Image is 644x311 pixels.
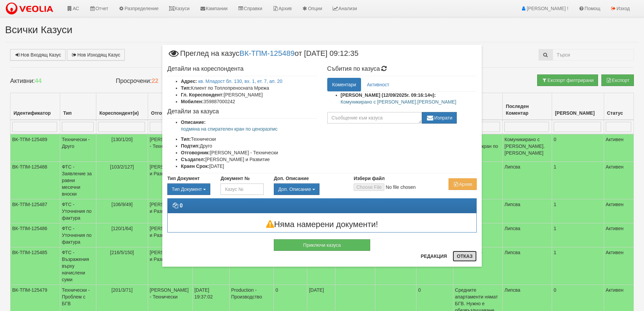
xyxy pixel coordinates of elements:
span: Преглед на казус от [DATE] 09:12:35 [167,50,358,62]
strong: [PERSON_NAME] (12/09/2025г. 09:16:14ч): [341,92,436,98]
button: Изпрати [422,112,457,124]
span: Тип Документ [172,186,202,192]
li: [PERSON_NAME] [181,91,317,98]
a: ВК-ТПМ-125489 [239,49,294,58]
button: Тип Документ [167,183,210,195]
b: Адрес: [181,79,197,84]
label: Избери файл [354,175,385,182]
div: Двоен клик, за изчистване на избраната стойност. [167,183,210,195]
p: подмяна на спирателен кран по ценоразпис [181,126,317,132]
a: Коментари [327,78,361,91]
li: 359887000242 [181,98,317,105]
h4: Детайли за казуса [167,108,317,115]
a: Активност [362,78,394,91]
li: [PERSON_NAME] и Развитие [181,156,317,163]
b: Описание: [181,119,206,125]
b: Отговорник: [181,150,210,155]
label: Документ № [220,175,249,182]
b: Подтип: [181,143,200,149]
b: Тип: [181,136,191,142]
li: Друго [181,142,317,149]
b: Краен Срок: [181,163,209,169]
label: Тип Документ [167,175,200,182]
li: Технически [181,136,317,142]
span: Доп. Описание [278,186,311,192]
a: кв. Младост бл. 130, вх. 1, ет. 7, ап. 20 [198,79,283,84]
b: Създател: [181,157,205,162]
button: Приключи казуса [274,239,370,251]
b: Тип: [181,85,191,91]
li: Клиент по Топлопреносната Мрежа [181,85,317,91]
h4: Детайли на кореспондента [167,66,317,72]
strong: 0 [180,203,183,208]
b: Мобилен: [181,99,204,104]
button: Доп. Описание [274,183,319,195]
input: Казус № [220,183,263,195]
button: Отказ [453,251,477,262]
b: Гл. Кореспондент: [181,92,224,97]
li: [PERSON_NAME] - Технически [181,149,317,156]
div: Двоен клик, за изчистване на избраната стойност. [274,183,343,195]
label: Доп. Описание [274,175,309,182]
h4: Събития по казуса [327,66,477,72]
p: Комуникирано с [PERSON_NAME].[PERSON_NAME] [341,98,477,105]
button: Редакция [416,251,451,262]
button: Архив [449,178,477,190]
h3: Няма намерени документи! [168,220,476,229]
li: [DATE] [181,163,317,170]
